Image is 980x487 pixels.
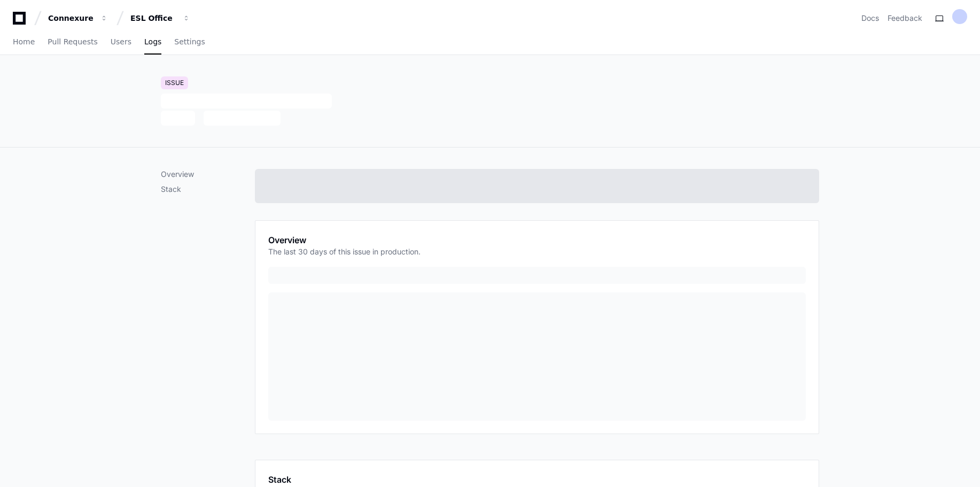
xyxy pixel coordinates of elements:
[48,13,94,24] div: Connexure
[48,30,97,55] a: Pull Requests
[174,38,205,45] span: Settings
[111,30,131,55] a: Users
[48,38,97,45] span: Pull Requests
[161,76,188,89] div: Issue
[174,30,205,55] a: Settings
[861,13,879,24] a: Docs
[130,13,176,24] div: ESL Office
[111,38,131,45] span: Users
[268,473,291,486] h1: Stack
[144,38,161,45] span: Logs
[161,184,255,195] p: Stack
[888,13,922,24] button: Feedback
[44,9,112,28] button: Connexure
[13,38,35,45] span: Home
[126,9,195,28] button: ESL Office
[13,30,35,55] a: Home
[268,473,806,486] app-pz-page-link-header: Stack
[161,169,255,180] p: Overview
[268,234,421,246] h1: Overview
[268,246,421,257] p: The last 30 days of this issue in production.
[144,30,161,55] a: Logs
[268,234,806,264] app-pz-page-link-header: Overview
